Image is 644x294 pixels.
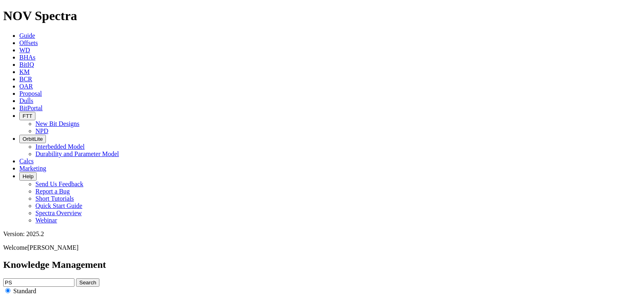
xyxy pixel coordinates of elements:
a: BitPortal [19,105,43,111]
a: Report a Bug [35,188,70,195]
h1: NOV Spectra [3,8,641,23]
span: [PERSON_NAME] [27,244,78,251]
a: Calcs [19,158,34,164]
span: FTT [23,113,32,119]
input: e.g. Smoothsteer Record [3,278,74,287]
a: Guide [19,32,35,39]
a: Webinar [35,217,57,224]
a: BitIQ [19,61,34,68]
a: WD [19,47,30,53]
a: BHAs [19,54,35,61]
a: OAR [19,83,33,90]
a: Dulls [19,97,33,104]
a: Spectra Overview [35,210,82,216]
a: BCR [19,76,32,82]
button: OrbitLite [19,135,46,143]
a: Proposal [19,90,42,97]
div: Version: 2025.2 [3,230,641,238]
a: NPD [35,127,48,134]
a: Send Us Feedback [35,181,83,187]
a: Interbedded Model [35,143,85,150]
a: Short Tutorials [35,195,74,202]
a: Offsets [19,39,38,46]
h2: Knowledge Management [3,259,641,270]
button: FTT [19,112,35,120]
span: Help [23,173,33,179]
button: Search [76,278,99,287]
a: New Bit Designs [35,120,79,127]
button: Help [19,172,37,181]
a: KM [19,68,30,75]
span: OrbitLite [23,136,43,142]
a: Quick Start Guide [35,202,82,209]
a: Durability and Parameter Model [35,150,119,157]
p: Welcome [3,244,641,251]
a: Marketing [19,165,46,172]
